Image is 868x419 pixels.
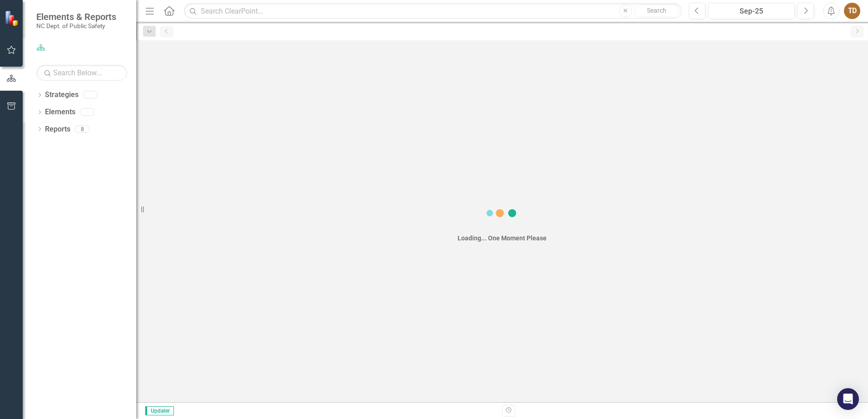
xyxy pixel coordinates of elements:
[711,6,792,17] div: Sep-25
[837,388,859,410] div: Open Intercom Messenger
[75,125,89,133] div: 8
[634,5,680,17] button: Search
[458,234,547,243] div: Loading... One Moment Please
[45,124,70,135] a: Reports
[184,3,682,19] input: Search ClearPoint...
[36,22,116,29] small: NC Dept. of Public Safety
[647,7,666,14] span: Search
[145,406,174,415] span: Updater
[708,3,795,19] button: Sep-25
[45,107,75,117] a: Elements
[5,10,20,26] img: ClearPoint Strategy
[36,11,116,22] span: Elements & Reports
[36,65,127,81] input: Search Below...
[45,90,79,100] a: Strategies
[844,3,860,19] button: TD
